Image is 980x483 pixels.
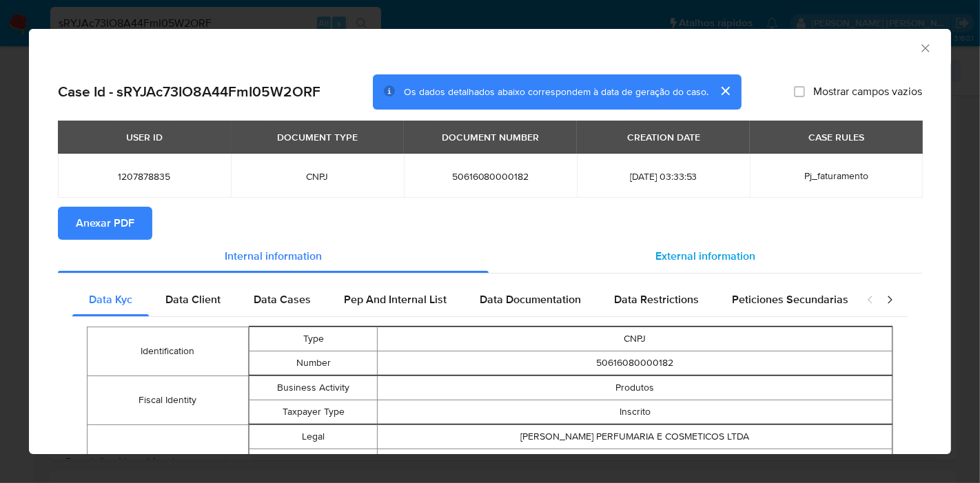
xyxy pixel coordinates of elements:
[433,125,547,149] div: DOCUMENT NUMBER
[249,424,378,449] td: Legal
[804,169,868,183] span: Pj_faturamento
[378,376,892,400] td: Produtos
[732,291,848,307] span: Peticiones Secundarias
[88,327,249,376] td: Identification
[404,85,708,99] span: Os dados detalhados abaixo correspondem à data de geração do caso.
[74,170,214,183] span: 1207878835
[378,327,892,351] td: CNPJ
[225,248,322,264] span: Internal information
[249,351,378,375] td: Number
[165,291,221,307] span: Data Client
[58,83,320,101] h2: Case Id - sRYJAc73IO8A44FmI05W2ORF
[378,351,892,375] td: 50616080000182
[614,291,699,307] span: Data Restrictions
[29,29,951,454] div: closure-recommendation-modal
[254,291,311,307] span: Data Cases
[813,85,922,99] span: Mostrar campos vazios
[249,400,378,424] td: Taxpayer Type
[378,424,892,449] td: [PERSON_NAME] PERFUMARIA E COSMETICOS LTDA
[89,291,132,307] span: Data Kyc
[247,170,387,183] span: CNPJ
[249,449,378,473] td: Brand
[378,400,892,424] td: Inscrito
[76,208,134,238] span: Anexar PDF
[269,125,366,149] div: DOCUMENT TYPE
[420,170,560,183] span: 50616080000182
[118,125,171,149] div: USER ID
[794,86,805,97] input: Mostrar campos vazios
[58,207,152,240] button: Anexar PDF
[249,327,378,351] td: Type
[480,291,581,307] span: Data Documentation
[249,376,378,400] td: Business Activity
[619,125,708,149] div: CREATION DATE
[708,74,742,107] button: cerrar
[72,283,853,316] div: Detailed internal info
[344,291,447,307] span: Pep And Internal List
[378,449,892,473] td: [PERSON_NAME] PERFUMARIA
[58,240,922,273] div: Detailed info
[919,41,931,54] button: Fechar a janela
[88,376,249,424] td: Fiscal Identity
[593,170,733,183] span: [DATE] 03:33:53
[655,248,755,264] span: External information
[800,125,872,149] div: CASE RULES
